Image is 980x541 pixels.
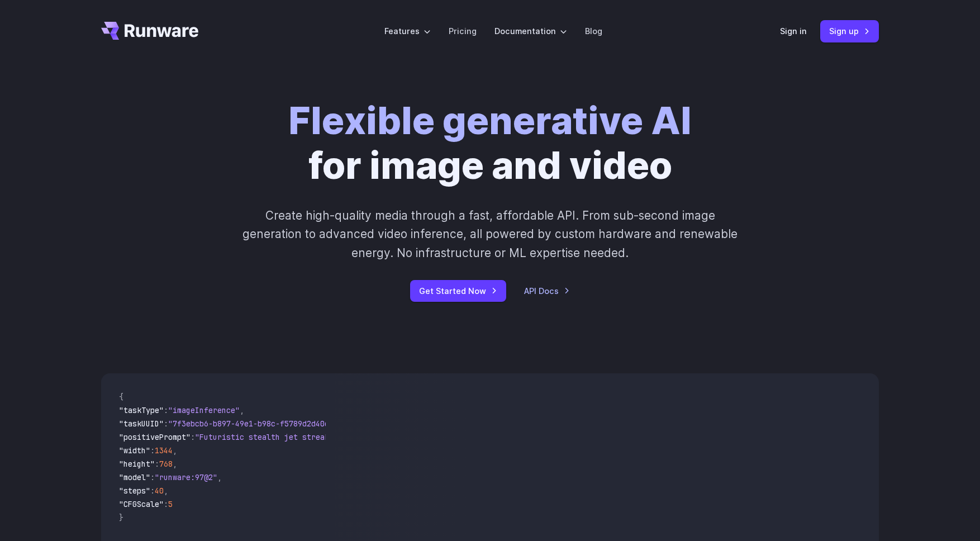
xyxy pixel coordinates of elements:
span: 5 [168,499,173,509]
span: , [173,445,177,455]
span: "Futuristic stealth jet streaking through a neon-lit cityscape with glowing purple exhaust" [195,432,602,442]
a: Sign in [780,25,807,37]
span: "CFGScale" [119,499,164,509]
span: "imageInference" [168,405,240,415]
span: 768 [159,459,173,469]
span: , [173,459,177,469]
span: : [164,419,168,429]
span: , [217,472,222,482]
span: "7f3ebcb6-b897-49e1-b98c-f5789d2d40d7" [168,419,338,429]
h1: for image and video [288,98,692,188]
span: "height" [119,459,155,469]
span: : [150,472,155,482]
span: "steps" [119,486,150,496]
span: : [150,445,155,455]
span: "runware:97@2" [155,472,217,482]
span: } [119,512,123,523]
a: Sign up [820,20,879,42]
span: , [240,405,244,415]
span: "model" [119,472,150,482]
span: : [150,486,155,496]
span: 1344 [155,445,173,455]
span: "taskUUID" [119,419,164,429]
a: API Docs [524,284,570,297]
span: "positivePrompt" [119,432,191,442]
strong: Flexible generative AI [288,98,692,143]
span: : [164,499,168,509]
span: "taskType" [119,405,164,415]
a: Blog [585,25,602,37]
a: Pricing [449,25,477,37]
span: : [155,459,159,469]
span: : [164,405,168,415]
a: Go to / [101,22,198,40]
p: Create high-quality media through a fast, affordable API. From sub-second image generation to adv... [241,206,739,262]
span: , [164,486,168,496]
label: Features [384,25,431,37]
span: { [119,392,123,402]
label: Documentation [494,25,567,37]
a: Get Started Now [410,280,506,302]
span: 40 [155,486,164,496]
span: : [191,432,195,442]
span: "width" [119,445,150,455]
